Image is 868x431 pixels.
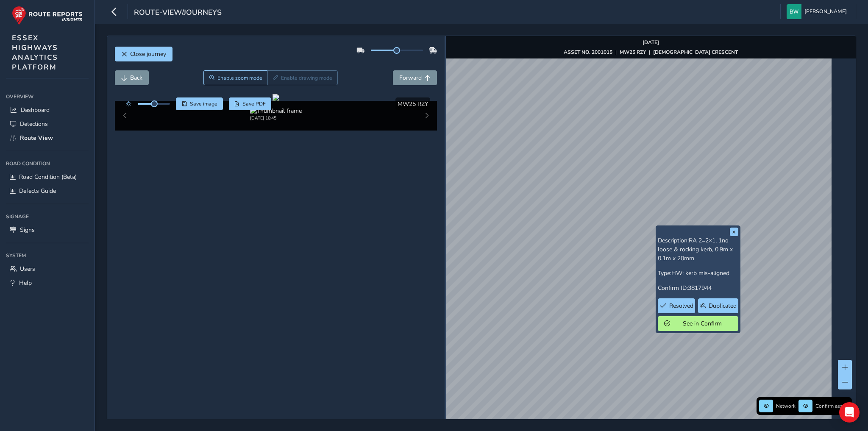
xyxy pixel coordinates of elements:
[658,298,696,313] button: Resolved
[6,276,89,290] a: Help
[6,210,89,223] div: Signage
[12,33,58,72] span: ESSEX HIGHWAYS ANALYTICS PLATFORM
[6,131,89,145] a: Route View
[115,70,149,85] button: Back
[673,320,732,328] span: See in Confirm
[6,103,89,117] a: Dashboard
[176,97,223,110] button: Save
[658,236,738,263] p: Description:
[242,100,266,107] span: Save PDF
[776,403,796,409] span: Network
[564,49,612,56] strong: ASSET NO. 2001015
[653,49,738,56] strong: [DEMOGRAPHIC_DATA] CRESCENT
[709,302,737,310] span: Duplicated
[658,316,738,331] button: See in Confirm
[6,90,89,103] div: Overview
[250,115,302,121] div: [DATE] 10:45
[6,117,89,131] a: Detections
[787,4,850,19] button: [PERSON_NAME]
[229,97,272,110] button: PDF
[658,269,738,278] p: Type:
[19,173,77,181] span: Road Condition (Beta)
[815,403,849,409] span: Confirm assets
[19,279,32,287] span: Help
[20,120,48,128] span: Detections
[20,265,35,273] span: Users
[130,74,142,82] span: Back
[398,100,428,108] span: MW25 RZY
[20,134,53,142] span: Route View
[6,223,89,237] a: Signs
[115,47,172,61] button: Close journey
[6,170,89,184] a: Road Condition (Beta)
[839,402,860,423] div: Open Intercom Messenger
[564,49,738,56] div: | |
[658,236,733,262] span: RA 2=2×1, 1no loose & rocking kerb, 0.9m x 0.1m x 20mm
[19,187,56,195] span: Defects Guide
[730,228,738,236] button: x
[6,184,89,198] a: Defects Guide
[399,74,422,82] span: Forward
[643,39,659,46] strong: [DATE]
[6,262,89,276] a: Users
[203,70,267,85] button: Zoom
[21,106,50,114] span: Dashboard
[669,302,693,310] span: Resolved
[250,107,302,115] img: Thumbnail frame
[787,4,801,19] img: diamond-layout
[658,284,738,292] p: Confirm ID:
[671,269,729,277] span: HW: kerb mis-aligned
[6,249,89,262] div: System
[12,6,83,25] img: rr logo
[134,7,222,19] span: route-view/journeys
[688,284,712,292] span: 3817944
[190,100,217,107] span: Save image
[393,70,437,85] button: Forward
[620,49,646,56] strong: MW25 RZY
[217,75,262,81] span: Enable zoom mode
[130,50,166,58] span: Close journey
[804,4,847,19] span: [PERSON_NAME]
[20,226,35,234] span: Signs
[6,157,89,170] div: Road Condition
[698,298,738,313] button: Duplicated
